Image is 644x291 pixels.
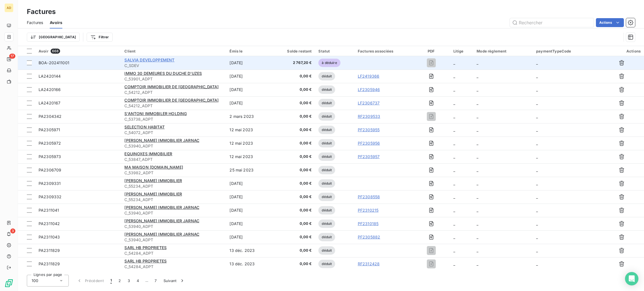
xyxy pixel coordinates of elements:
[142,276,151,285] span: …
[124,71,202,76] span: IMMO 30 DEMEURES DU DUCHE D'UZES
[453,49,470,53] div: Litige
[276,194,312,200] span: 0,00 €
[124,130,223,135] span: C_54072_ADPT
[124,103,223,109] span: C_54212_ADPT
[124,90,223,95] span: C_54212_ADPT
[477,101,478,105] span: _
[477,181,478,186] span: _
[39,49,48,53] span: Avoir
[453,154,455,159] span: _
[318,99,335,107] span: déduit
[477,221,478,226] span: _
[477,114,478,119] span: _
[453,127,455,132] span: _
[276,154,312,159] span: 0,00 €
[39,235,60,239] span: PA2311043
[226,230,272,244] td: [DATE]
[124,259,167,263] span: SARL HB PROPRIETES
[536,221,538,226] span: _
[596,18,624,27] button: Actions
[151,275,160,287] button: 7
[318,112,335,121] span: déduit
[536,168,538,172] span: _
[358,154,380,159] a: PF2305957
[276,114,312,119] span: 0,00 €
[124,275,133,287] button: 3
[124,151,172,156] span: EQUINOXES IMMOBILIER
[318,193,335,201] span: déduit
[226,56,272,70] td: [DATE]
[536,181,538,186] span: _
[276,73,312,79] span: 0,00 €
[477,235,478,239] span: _
[453,181,455,186] span: _
[453,221,455,226] span: _
[226,190,272,204] td: [DATE]
[276,261,312,267] span: 0,00 €
[536,74,538,78] span: _
[416,49,447,53] div: PDF
[477,154,478,159] span: _
[358,114,380,119] a: RF2309533
[453,208,455,213] span: _
[226,177,272,190] td: [DATE]
[39,60,69,65] span: BOA-202411001
[124,49,223,53] div: Client
[226,110,272,123] td: 2 mars 2023
[453,74,455,78] span: _
[39,181,61,186] span: PA2309331
[124,116,223,122] span: C_53738_ADPT
[124,125,165,129] span: SELECTION HABITAT
[318,72,335,80] span: déduit
[358,234,380,240] a: PF2305882
[124,111,187,116] span: S'ANTONI IMMOBILER HOLDING
[124,138,199,143] span: [PERSON_NAME] IMMOBILIER JARNAC
[39,154,61,159] span: PA2305973
[358,221,378,226] a: PF2310185
[536,235,538,239] span: _
[477,74,478,78] span: _
[226,257,272,271] td: 13 déc. 2023
[318,59,340,67] span: à déduire
[39,221,60,226] span: PA2311042
[453,261,455,266] span: _
[27,33,80,42] button: [GEOGRAPHIC_DATA]
[226,163,272,177] td: 25 mai 2023
[510,18,594,27] input: Rechercher
[276,167,312,173] span: 0,00 €
[276,140,312,146] span: 0,00 €
[226,217,272,230] td: [DATE]
[229,49,269,53] div: Émis le
[124,197,223,202] span: C_55234_ADPT
[477,261,478,266] span: _
[358,73,379,79] a: LF2419366
[276,221,312,226] span: 0,00 €
[318,49,351,53] div: Statut
[318,220,335,228] span: déduit
[39,74,61,78] span: LA2420144
[39,114,61,119] span: PA2304342
[39,101,60,105] span: LA2420167
[124,224,223,229] span: C_53940_ADPT
[318,206,335,214] span: déduit
[276,207,312,213] span: 0,00 €
[32,278,38,283] span: 100
[358,194,380,200] a: PF2308558
[226,83,272,96] td: [DATE]
[124,192,182,196] span: [PERSON_NAME] IMMOBILIER
[536,154,538,159] span: _
[477,208,478,213] span: _
[27,7,56,17] h3: Factures
[276,248,312,253] span: 0,00 €
[107,275,115,287] button: 1
[453,248,455,253] span: _
[160,275,188,287] button: Suivant
[276,87,312,92] span: 0,00 €
[124,183,223,189] span: C_55234_ADPT
[477,87,478,92] span: _
[124,76,223,82] span: C_53901_ADPT
[625,272,638,285] div: Open Intercom Messenger
[124,237,223,243] span: C_53940_ADPT
[39,87,61,92] span: LA2420166
[453,141,455,145] span: _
